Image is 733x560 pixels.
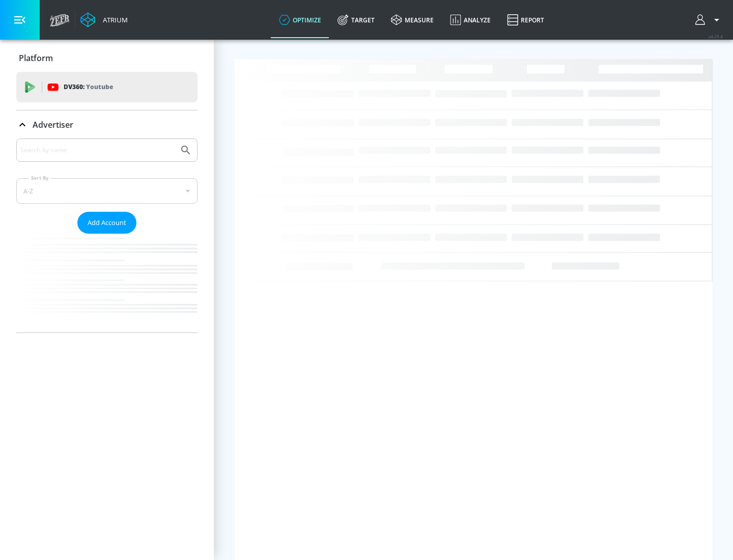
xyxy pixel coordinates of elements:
p: DV360: [64,81,113,93]
span: Add Account [88,217,126,229]
div: Advertiser [16,110,198,139]
div: Platform [16,44,198,72]
a: measure [383,2,442,38]
label: Sort By [29,175,51,181]
a: Analyze [442,2,499,38]
p: Platform [19,52,53,64]
input: Search by name [20,144,175,157]
div: Advertiser [16,138,198,332]
p: Advertiser [33,119,73,130]
span: v 4.25.4 [709,34,723,39]
div: A-Z [16,178,198,204]
button: Add Account [77,212,136,234]
a: Atrium [80,12,128,27]
a: Report [499,2,552,38]
a: Target [329,2,383,38]
nav: list of Advertiser [16,234,198,332]
div: Atrium [99,15,128,24]
div: DV360: Youtube [16,72,198,102]
a: optimize [271,2,329,38]
p: Youtube [86,81,113,92]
